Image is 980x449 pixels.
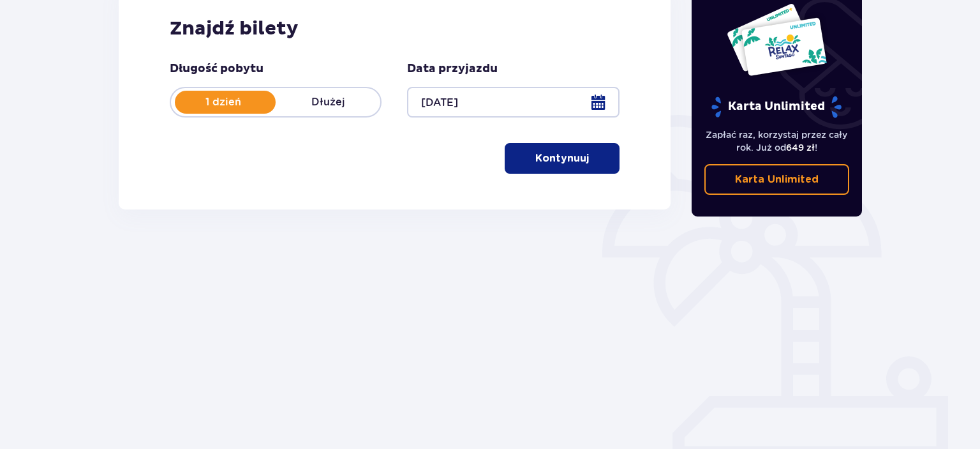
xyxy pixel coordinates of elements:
p: Zapłać raz, korzystaj przez cały rok. Już od ! [704,128,850,154]
span: 649 zł [786,142,815,153]
p: Karta Unlimited [735,172,819,186]
p: Data przyjazdu [407,61,498,77]
p: 1 dzień [171,95,276,109]
h2: Znajdź bilety [170,17,620,41]
p: Karta Unlimited [710,96,843,118]
button: Kontynuuj [505,143,620,174]
p: Długość pobytu [170,61,264,77]
p: Kontynuuj [535,151,589,165]
p: Dłużej [276,95,380,109]
img: Dwie karty całoroczne do Suntago z napisem 'UNLIMITED RELAX', na białym tle z tropikalnymi liśćmi... [726,3,828,77]
a: Karta Unlimited [704,164,850,195]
